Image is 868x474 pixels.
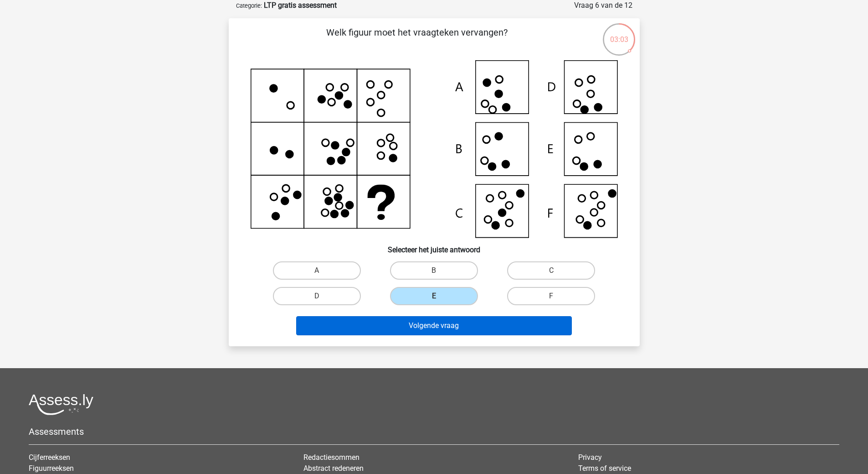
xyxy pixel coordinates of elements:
strong: LTP gratis assessment [264,1,337,10]
a: Abstract redeneren [303,464,364,473]
h5: Assessments [29,426,839,437]
a: Terms of service [578,464,631,473]
label: A [273,261,361,280]
h6: Selecteer het juiste antwoord [243,238,625,254]
a: Figuurreeksen [29,464,74,473]
button: Volgende vraag [296,316,572,335]
a: Redactiesommen [303,453,360,462]
label: E [390,287,478,305]
a: Cijferreeksen [29,453,70,462]
img: Assessly logo [29,394,93,415]
a: Privacy [578,453,602,462]
label: D [273,287,361,305]
p: Welk figuur moet het vraagteken vervangen? [243,26,591,53]
label: F [507,287,595,305]
div: 03:03 [602,22,636,45]
label: B [390,261,478,280]
label: C [507,261,595,280]
small: Categorie: [236,2,262,9]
